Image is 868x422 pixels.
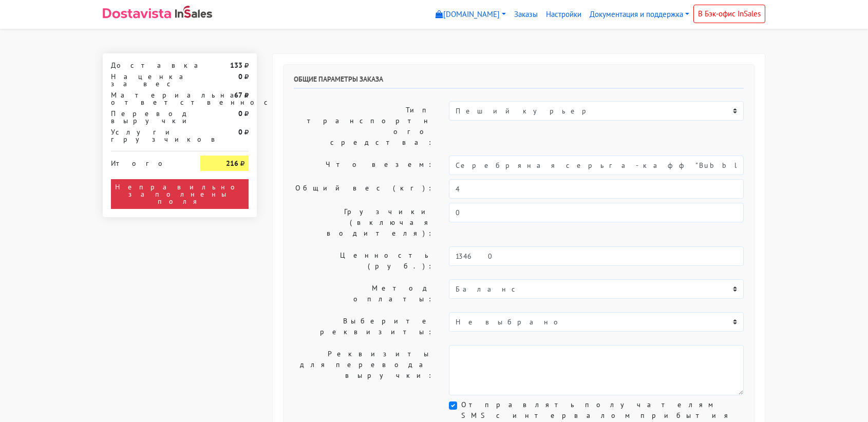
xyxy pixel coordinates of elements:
a: Заказы [510,5,542,25]
strong: 133 [230,61,242,70]
label: Грузчики (включая водителя): [286,203,441,242]
label: Реквизиты для перевода выручки: [286,345,441,395]
strong: 67 [234,90,242,100]
div: Наценка за вес [103,73,193,87]
label: Тип транспортного средства: [286,101,441,151]
a: [DOMAIN_NAME] [431,5,510,25]
strong: 0 [238,109,242,118]
div: Материальная ответственность [103,91,193,106]
strong: 0 [238,127,242,137]
h6: Общие параметры заказа [294,75,744,89]
div: Услуги грузчиков [103,128,193,143]
label: Общий вес (кг): [286,179,441,199]
div: Неправильно заполнены поля [111,179,249,209]
a: Документация и поддержка [586,5,693,25]
label: Метод оплаты: [286,279,441,308]
a: В Бэк-офис InSales [693,5,765,23]
a: Настройки [542,5,586,25]
strong: 216 [226,159,238,168]
label: Что везем: [286,156,441,175]
div: Перевод выручки [103,110,193,124]
div: Доставка [103,62,193,69]
img: InSales [175,6,212,18]
strong: 0 [238,72,242,81]
label: Ценность (руб.): [286,246,441,275]
label: Выберите реквизиты: [286,312,441,341]
div: Итого [111,156,185,167]
img: Dostavista - срочная курьерская служба доставки [103,8,171,18]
